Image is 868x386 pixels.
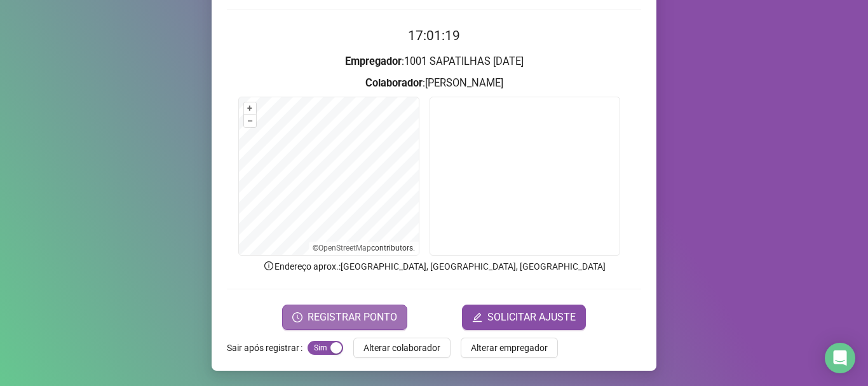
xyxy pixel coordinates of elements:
[282,305,407,330] button: REGISTRAR PONTO
[408,28,460,43] time: 17:01:19
[227,338,308,358] label: Sair após registrar
[227,53,641,70] h3: : 1001 SAPATILHAS [DATE]
[244,102,256,114] button: +
[227,75,641,92] h3: : [PERSON_NAME]
[263,260,275,272] span: info-circle
[461,338,558,358] button: Alterar empregador
[487,310,576,325] span: SOLICITAR AJUSTE
[471,341,548,355] span: Alterar empregador
[244,115,256,127] button: –
[308,310,397,325] span: REGISTRAR PONTO
[825,343,855,373] div: Open Intercom Messenger
[227,259,641,273] p: Endereço aprox. : [GEOGRAPHIC_DATA], [GEOGRAPHIC_DATA], [GEOGRAPHIC_DATA]
[363,341,440,355] span: Alterar colaborador
[365,77,423,89] strong: Colaborador
[345,55,402,67] strong: Empregador
[313,244,415,252] li: © contributors.
[318,244,371,252] a: OpenStreetMap
[462,305,586,330] button: editSOLICITAR AJUSTE
[353,338,451,358] button: Alterar colaborador
[472,312,482,322] span: edit
[292,312,302,322] span: clock-circle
